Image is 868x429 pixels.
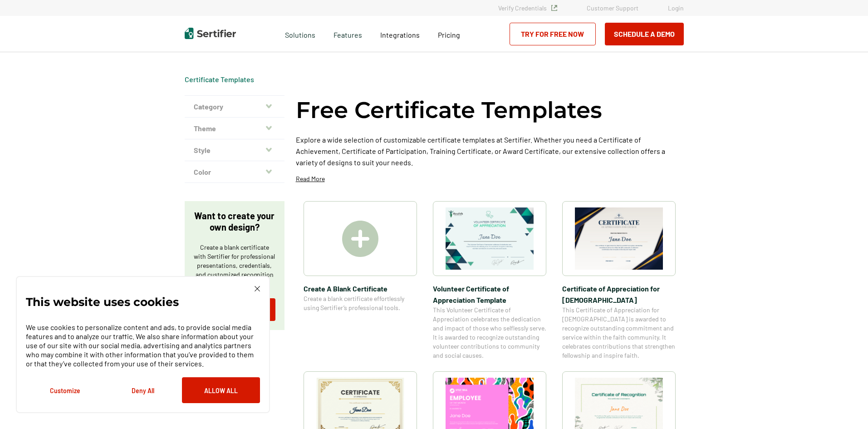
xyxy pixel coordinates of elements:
a: Certificate Templates [185,75,254,84]
a: Try for Free Now [510,23,596,45]
span: This Volunteer Certificate of Appreciation celebrates the dedication and impact of those who self... [433,306,546,360]
a: Customer Support [587,4,638,12]
a: Certificate of Appreciation for Church​Certificate of Appreciation for [DEMOGRAPHIC_DATA]​This Ce... [562,201,676,360]
button: Theme [185,118,284,139]
img: Verified [551,5,557,11]
p: Read More [296,174,325,183]
a: Integrations [380,28,420,39]
button: Allow All [182,377,260,403]
span: Create A Blank Certificate [304,283,417,294]
button: Category [185,96,284,118]
img: Create A Blank Certificate [342,221,378,257]
span: Create a blank certificate effortlessly using Sertifier’s professional tools. [304,294,417,312]
span: Volunteer Certificate of Appreciation Template [433,283,546,306]
span: This Certificate of Appreciation for [DEMOGRAPHIC_DATA] is awarded to recognize outstanding commi... [562,306,676,360]
h1: Free Certificate Templates [296,95,602,125]
img: Sertifier | Digital Credentialing Platform [185,28,236,39]
p: Want to create your own design? [194,210,275,233]
button: Customize [26,377,104,403]
span: Features [333,28,362,39]
span: Integrations [380,30,420,39]
img: Volunteer Certificate of Appreciation Template [446,207,534,270]
span: Certificate Templates [185,75,254,84]
a: Volunteer Certificate of Appreciation TemplateVolunteer Certificate of Appreciation TemplateThis ... [433,201,546,360]
a: Pricing [438,28,460,39]
div: Breadcrumb [185,75,254,84]
a: Login [668,4,684,12]
span: Pricing [438,30,460,39]
button: Deny All [104,377,182,403]
button: Schedule a Demo [605,23,684,45]
p: This website uses cookies [26,297,179,306]
button: Color [185,161,284,183]
span: Certificate of Appreciation for [DEMOGRAPHIC_DATA]​ [562,283,676,306]
a: Verify Credentials [498,4,557,12]
p: Create a blank certificate with Sertifier for professional presentations, credentials, and custom... [194,243,275,288]
iframe: Chat Widget [823,385,868,429]
p: We use cookies to personalize content and ads, to provide social media features and to analyze ou... [26,323,260,368]
button: Style [185,139,284,161]
p: Explore a wide selection of customizable certificate templates at Sertifier. Whether you need a C... [296,134,684,168]
img: Certificate of Appreciation for Church​ [575,207,663,270]
span: Solutions [285,28,315,39]
img: Cookie Popup Close [255,286,260,291]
